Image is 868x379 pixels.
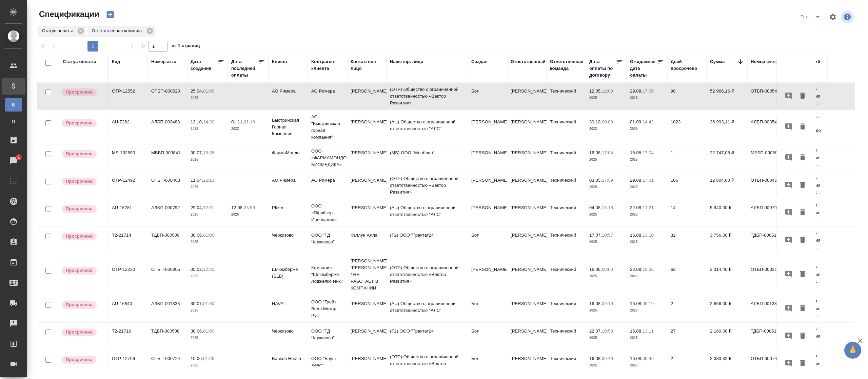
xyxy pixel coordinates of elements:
[387,350,468,377] td: (OTP) Общество с ограниченной ответственностью «Вектор Развития»
[311,177,344,184] p: АО Римера
[589,184,623,191] p: 2025
[589,88,602,94] p: 12.05,
[311,88,344,95] p: АО Римера
[547,263,586,286] td: Технический
[203,328,214,334] p: 01:00
[507,146,547,170] td: [PERSON_NAME]
[707,201,747,225] td: 5 940,00 ₽
[311,58,344,72] div: Контрагент клиента
[311,114,344,141] p: АО "Быстринская горная компания"
[468,263,507,286] td: [PERSON_NAME]
[589,233,602,238] p: 17.07,
[630,211,664,218] p: 2025
[148,84,187,108] td: ОТБП-000520
[547,228,586,252] td: Технический
[191,88,203,94] p: 25.04,
[172,42,200,52] span: из 1 страниц
[602,119,613,124] p: 00:00
[790,114,824,141] p: договорились оставить данные 60р до с...
[191,205,203,210] p: 29.04,
[841,11,855,23] span: Посмотреть информацию
[643,301,654,306] p: 09:19
[630,273,664,280] p: 2025
[667,324,707,348] td: 27
[244,119,255,124] p: 21:18
[231,125,265,132] p: 2022
[589,95,623,101] p: 2025
[148,352,187,376] td: ОТБП-000724
[108,324,148,348] td: Т2-21716
[707,115,747,139] td: 36 993,11 ₽
[468,228,507,252] td: Бот
[589,328,602,334] p: 22.07,
[643,328,654,334] p: 13:11
[108,352,148,376] td: OTP-12766
[547,115,586,139] td: Технический
[589,239,623,245] p: 2025
[589,273,623,280] p: 2025
[667,297,707,321] td: 2
[707,84,747,108] td: 52 966,16 ₽
[547,324,586,348] td: Технический
[747,174,787,197] td: ОТБП-000482
[191,119,203,124] p: 13.10,
[272,232,304,239] p: Черкизово
[630,335,664,341] p: 2025
[630,156,664,163] p: 2025
[191,301,203,306] p: 30.07,
[602,88,613,94] p: 12:08
[589,335,623,341] p: 2025
[387,261,468,288] td: (OTP) Общество с ограниченной ответственностью «Вектор Развития»
[191,273,224,280] p: 2025
[231,58,258,79] div: Дата последней оплаты
[387,115,468,139] td: (AU) Общество с ограниченной ответственностью "АЛС"
[630,328,643,334] p: 15.08,
[42,27,75,34] p: Статус оплаты
[589,156,623,163] p: 2025
[311,355,344,369] p: ООО "Бауш Хелс"
[547,352,586,376] td: Технический
[589,362,623,369] p: 2025
[747,263,787,286] td: ОТБП-000314
[191,239,224,245] p: 2025
[347,228,387,252] td: Каплун Алла
[707,146,747,170] td: 22 747,08 ₽
[203,267,214,272] p: 12:20
[630,356,643,361] p: 16.08,
[589,119,602,124] p: 30.10,
[92,27,144,34] p: Ответственная команда
[108,84,148,108] td: OTP-12552
[507,352,547,376] td: [PERSON_NAME]
[468,297,507,321] td: Бот
[507,263,547,286] td: [PERSON_NAME]
[468,324,507,348] td: Бот
[108,228,148,252] td: Т2-21714
[272,355,304,362] p: Bausch Health
[797,12,825,22] div: split button
[13,154,24,161] span: 1
[108,146,148,170] td: МБ-102690
[602,267,613,272] p: 00:00
[387,201,468,225] td: (AU) Общество с ограниченной ответственностью "АЛС"
[667,174,707,197] td: 106
[747,228,787,252] td: ТДБП-000519
[231,211,265,218] p: 2025
[66,205,93,212] p: Просрочена
[66,356,93,363] p: Просрочена
[630,58,657,79] div: Ожидаемая дата оплаты
[630,88,643,94] p: 29.08,
[630,267,643,272] p: 22.08,
[797,90,808,102] button: Удалить
[387,172,468,199] td: (OTP) Общество с ограниченной ответственностью «Вектор Развития»
[747,115,787,139] td: АЛБП-003545
[643,205,654,210] p: 11:21
[191,307,224,314] p: 2025
[347,84,387,108] td: [PERSON_NAME]
[707,174,747,197] td: 12 804,00 ₽
[311,299,344,319] p: ООО "Грейт Волл Мотор Рус"
[468,146,507,170] td: [PERSON_NAME]
[797,234,808,246] button: Удалить
[797,268,808,281] button: Удалить
[825,9,841,25] span: Настроить таблицу
[347,146,387,170] td: [PERSON_NAME]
